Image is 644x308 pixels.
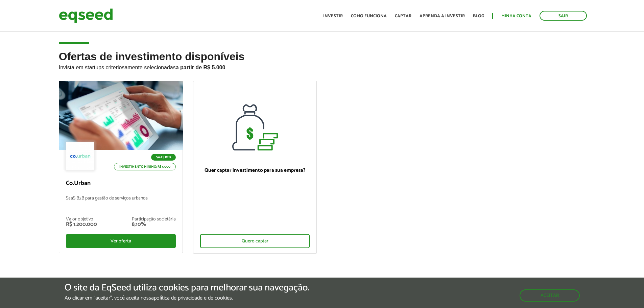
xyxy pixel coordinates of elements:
[540,11,587,21] a: Sair
[66,234,176,248] div: Ver oferta
[59,81,183,253] a: SaaS B2B Investimento mínimo: R$ 5.000 Co.Urban SaaS B2B para gestão de serviços urbanos Valor ob...
[66,217,97,222] div: Valor objetivo
[66,196,176,210] p: SaaS B2B para gestão de serviços urbanos
[66,222,97,227] div: R$ 1.200.000
[154,295,232,301] a: política de privacidade e de cookies
[176,65,225,70] strong: a partir de R$ 5.000
[132,217,176,222] div: Participação societária
[66,180,176,187] p: Co.Urban
[520,289,580,302] button: Aceitar
[132,222,176,227] div: 8,10%
[395,14,411,18] a: Captar
[351,14,387,18] a: Como funciona
[420,14,465,18] a: Aprenda a investir
[501,14,531,18] a: Minha conta
[323,14,343,18] a: Investir
[65,295,309,301] p: Ao clicar em "aceitar", você aceita nossa .
[114,163,176,170] p: Investimento mínimo: R$ 5.000
[59,7,113,25] img: EqSeed
[59,63,586,71] p: Invista em startups criteriosamente selecionadas
[200,167,310,173] p: Quer captar investimento para sua empresa?
[473,14,484,18] a: Blog
[151,154,176,161] p: SaaS B2B
[65,283,309,293] h5: O site da EqSeed utiliza cookies para melhorar sua navegação.
[200,234,310,248] div: Quero captar
[193,81,317,254] a: Quer captar investimento para sua empresa? Quero captar
[59,51,586,81] h2: Ofertas de investimento disponíveis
